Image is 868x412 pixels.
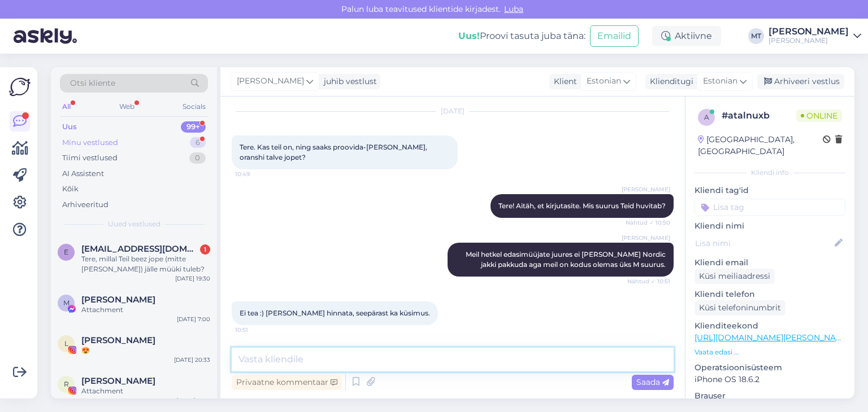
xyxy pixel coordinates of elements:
b: Uus! [458,30,480,41]
span: Mari-Liis Treimut [81,295,155,305]
div: Küsi telefoninumbrit [695,300,785,315]
div: Kõik [62,183,79,195]
input: Lisa tag [695,199,845,216]
span: Luba [501,4,527,14]
div: 0 [189,152,206,164]
div: [DATE] 14:16 [176,396,210,405]
p: iPhone OS 18.6.2 [695,374,845,385]
div: Tere, millal Teil beez jope (mitte [PERSON_NAME]) jälle müüki tuleb? [81,254,210,274]
div: Privaatne kommentaar [232,375,342,390]
div: Aktiivne [652,26,721,46]
div: MT [748,28,764,44]
p: Klienditeekond [695,320,845,332]
a: [URL][DOMAIN_NAME][PERSON_NAME] [695,332,850,343]
span: Otsi kliente [70,77,115,89]
div: # atalnuxb [722,109,796,122]
div: AI Assistent [62,168,104,179]
div: Attachment [81,305,210,315]
div: Klienditugi [645,76,693,87]
div: [PERSON_NAME] [769,27,849,36]
p: Vaata edasi ... [695,347,845,357]
div: Küsi meiliaadressi [695,269,775,284]
div: Proovi tasuta juba täna: [458,29,585,43]
div: [PERSON_NAME] [769,36,849,45]
span: Nähtud ✓ 10:50 [626,218,670,227]
span: Saada [636,377,669,387]
span: [PERSON_NAME] [622,185,670,194]
div: Attachment [81,386,210,396]
div: Klient [549,76,577,87]
span: Tere. Kas teil on, ning saaks proovida-[PERSON_NAME], oranshi talve jopet? [240,143,429,161]
div: Kliendi info [695,168,845,178]
span: Tere! Aitäh, et kirjutasite. Mis suurus Teid huvitab? [498,201,666,210]
div: Uus [62,121,77,133]
span: Uued vestlused [108,219,160,229]
div: [DATE] 19:30 [175,274,210,283]
div: All [60,99,73,114]
span: 10:49 [235,170,277,178]
span: Leele Lahi [81,335,155,345]
p: Kliendi telefon [695,288,845,300]
span: M [63,299,70,307]
span: Estonian [703,75,737,87]
div: [GEOGRAPHIC_DATA], [GEOGRAPHIC_DATA] [698,134,823,157]
div: Minu vestlused [62,137,118,148]
span: Nähtud ✓ 10:51 [627,277,670,286]
div: 99+ [181,121,206,133]
div: Tiimi vestlused [62,152,118,164]
span: Estonian [587,75,621,87]
div: Arhiveeritud [62,199,108,211]
p: Operatsioonisüsteem [695,362,845,374]
div: Socials [180,99,208,114]
div: Arhiveeri vestlus [757,74,844,89]
input: Lisa nimi [695,237,832,249]
p: Kliendi nimi [695,220,845,232]
div: 1 [200,244,210,255]
span: Online [796,109,842,122]
p: Kliendi tag'id [695,185,845,196]
span: e [64,248,68,256]
div: [DATE] 7:00 [177,315,210,323]
span: a [704,113,709,121]
div: 😍 [81,345,210,356]
p: Brauser [695,390,845,402]
a: [PERSON_NAME][PERSON_NAME] [769,27,861,45]
div: Web [117,99,137,114]
button: Emailid [590,25,639,47]
span: [PERSON_NAME] [237,75,304,87]
span: Robin Hunt [81,376,155,386]
span: Ei tea :) [PERSON_NAME] hinnata, seepärast ka küsimus. [240,309,430,317]
span: [PERSON_NAME] [622,234,670,242]
div: [DATE] 20:33 [174,356,210,364]
img: Askly Logo [9,76,31,98]
span: L [64,339,68,348]
div: [DATE] [232,106,674,116]
span: eliiskoit1996@gmail.com [81,244,199,254]
div: juhib vestlust [319,76,377,87]
span: R [64,380,69,388]
div: 6 [190,137,206,148]
span: 10:51 [235,326,277,334]
span: Meil hetkel edasimüüjate juures ei [PERSON_NAME] Nordic jakki pakkuda aga meil on kodus olemas ük... [466,250,667,269]
p: Kliendi email [695,257,845,269]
